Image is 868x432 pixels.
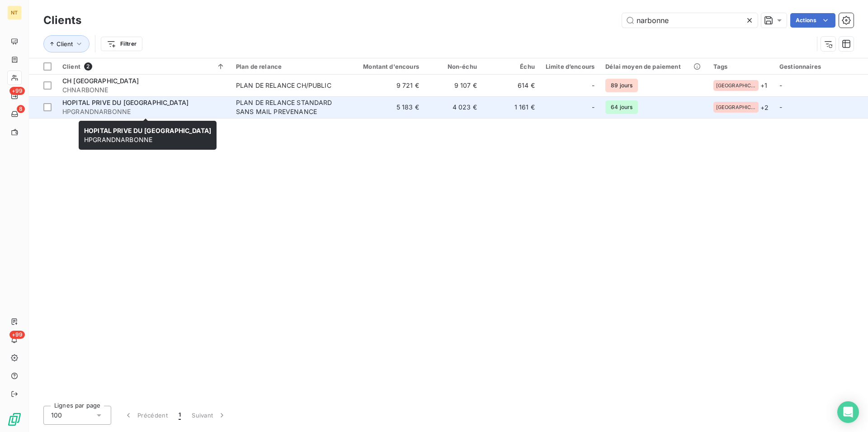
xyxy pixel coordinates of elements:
[62,63,80,70] span: Client
[430,63,477,70] div: Non-échu
[101,37,142,51] button: Filtrer
[51,411,62,420] span: 100
[482,96,540,118] td: 1 161 €
[62,99,189,106] span: HOPITAL PRIVE DU [GEOGRAPHIC_DATA]
[592,81,594,90] span: -
[779,103,782,111] span: -
[236,81,331,90] div: PLAN DE RELANCE CH/PUBLIC
[779,81,782,89] span: -
[118,406,173,425] button: Précédent
[84,62,92,71] span: 2
[173,406,186,425] button: 1
[62,107,225,116] span: HPGRANDNARBONNE
[716,104,756,110] span: [GEOGRAPHIC_DATA]
[605,79,638,92] span: 89 jours
[713,63,769,70] div: Tags
[236,98,341,116] div: PLAN DE RELANCE STANDARD SANS MAIL PREVENANCE
[62,77,139,85] span: CH [GEOGRAPHIC_DATA]
[347,75,425,96] td: 9 721 €
[482,75,540,96] td: 614 €
[622,13,758,28] input: Rechercher
[84,127,211,143] span: HPGRANDNARBONNE
[425,96,482,118] td: 4 023 €
[488,63,535,70] div: Échu
[760,81,767,90] span: + 1
[347,96,425,118] td: 5 183 €
[7,412,22,427] img: Logo LeanPay
[605,100,638,114] span: 64 jours
[179,411,181,420] span: 1
[62,85,225,95] span: CHNARBONNE
[186,406,232,425] button: Suivant
[43,35,90,52] button: Client
[790,13,835,28] button: Actions
[760,103,769,112] span: + 2
[605,63,702,70] div: Délai moyen de paiement
[7,5,22,20] div: NT
[546,63,594,70] div: Limite d’encours
[352,63,419,70] div: Montant d'encours
[43,12,81,28] h3: Clients
[57,40,73,47] span: Client
[592,103,594,112] span: -
[425,75,482,96] td: 9 107 €
[17,105,25,113] span: 8
[716,83,756,88] span: [GEOGRAPHIC_DATA]
[9,87,25,95] span: +99
[236,63,341,70] div: Plan de relance
[84,127,211,134] span: HOPITAL PRIVE DU [GEOGRAPHIC_DATA]
[779,63,863,70] div: Gestionnaires
[837,401,859,423] div: Open Intercom Messenger
[9,331,25,339] span: +99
